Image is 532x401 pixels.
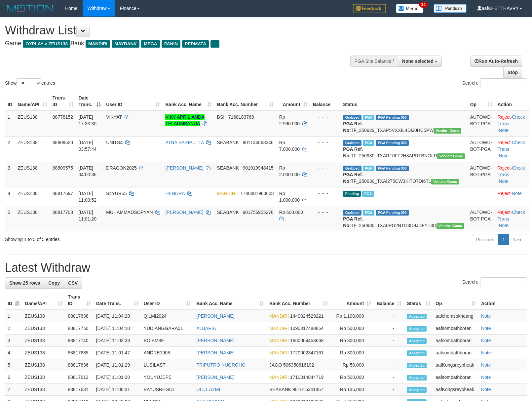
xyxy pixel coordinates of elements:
[283,362,314,368] span: Copy 506350616192 to clipboard
[106,210,153,215] span: MUHAMMADSOPYAN
[499,223,509,228] a: Note
[94,322,141,335] td: [DATE] 11:04:10
[374,335,404,347] td: -
[462,277,527,287] label: Search:
[480,78,527,88] input: Search:
[94,359,141,371] td: [DATE] 11:01:29
[94,291,141,310] th: Date Trans.: activate to sort column ascending
[498,165,525,177] a: Check Trans
[343,172,363,184] b: PGA Ref. No:
[65,371,93,383] td: 88817613
[65,310,93,322] td: 88817638
[343,140,361,146] span: Grabbed
[313,139,338,146] div: - - -
[141,310,194,322] td: QILMI2024
[376,115,409,120] span: PGA Pending
[374,383,404,396] td: -
[481,350,491,355] a: Note
[5,3,55,13] img: MOTION_logo.png
[106,191,127,196] span: S4YUR55
[53,210,73,215] span: 88817708
[437,223,464,229] span: Vendor URL: https://trx31.1velocity.biz
[141,322,194,335] td: YUDIANGGARA01
[363,115,374,120] span: Marked by aafchomsokheang
[433,310,478,322] td: aafchomsokheang
[94,335,141,347] td: [DATE] 11:03:33
[340,111,467,137] td: TF_250929_TXAP5VXXIL4DIJ0HC5PW
[79,210,97,221] span: [DATE] 11:01:20
[374,347,404,359] td: -
[141,291,194,310] th: User ID: activate to sort column ascending
[498,140,511,145] a: Reject
[330,310,374,322] td: Rp 1,100,000
[217,140,239,145] span: SEABANK
[498,165,511,171] a: Reject
[79,165,97,177] span: [DATE] 04:00:36
[141,383,194,396] td: BAYUSREGOL
[5,24,348,37] h1: Withdraw List
[495,92,529,111] th: Action
[374,371,404,383] td: -
[498,234,509,245] a: 1
[94,383,141,396] td: [DATE] 11:00:31
[5,162,15,187] td: 3
[196,350,234,355] a: [PERSON_NAME]
[94,371,141,383] td: [DATE] 11:01:20
[15,136,50,162] td: ZEUS138
[15,206,50,231] td: ZEUS138
[343,210,361,216] span: Grabbed
[5,206,15,231] td: 5
[23,40,70,48] span: OXPLAY > ZEUS138
[141,359,194,371] td: LUSILAST
[498,114,511,120] a: Reject
[407,350,427,356] span: Accepted
[269,375,289,380] span: MANDIRI
[434,4,467,13] img: panduan.png
[292,387,323,392] span: Copy 901615341857 to clipboard
[340,136,467,162] td: TF_250930_TXARF0FF2H8APRTBNOLR
[5,136,15,162] td: 2
[269,387,291,392] span: SEABANK
[343,166,361,171] span: Grabbed
[470,56,522,67] a: Run Auto-Refresh
[313,114,338,120] div: - - -
[472,234,498,245] a: Previous
[330,335,374,347] td: Rp 300,000
[313,190,338,197] div: - - -
[374,291,404,310] th: Balance: activate to sort column ascending
[433,291,478,310] th: Op: activate to sort column ascending
[163,92,214,111] th: Bank Acc. Name: activate to sort column ascending
[330,347,374,359] td: Rp 300,000
[196,387,220,392] a: ULUL AZMI
[495,162,529,187] td: · ·
[419,2,428,8] span: 34
[53,165,73,171] span: 88809575
[182,40,209,48] span: PERMATA
[65,291,93,310] th: Trans ID: activate to sort column ascending
[22,359,65,371] td: ZEUS138
[363,140,374,146] span: Marked by aafkaynarin
[5,371,22,383] td: 6
[5,277,44,289] a: Show 25 rows
[478,291,527,310] th: Action
[407,314,427,319] span: Accepted
[15,162,50,187] td: ZEUS138
[433,322,478,335] td: aafsombathboran
[196,362,246,368] a: TRIPUTRO NUGROHO
[269,326,289,331] span: MANDIRI
[498,114,525,126] a: Check Trans
[434,128,461,134] span: Vendor URL: https://trx31.1velocity.biz
[65,383,93,396] td: 88817631
[279,210,303,215] span: Rp 600.000
[481,375,491,380] a: Note
[431,179,459,184] span: Vendor URL: https://trx31.1velocity.biz
[374,322,404,335] td: -
[196,326,216,331] a: ALBARIA
[141,335,194,347] td: BOIEM89
[53,191,73,196] span: 88817697
[350,56,398,67] div: PGA Site Balance /
[343,121,363,133] b: PGA Ref. No:
[468,162,495,187] td: AUTOWD-BOT-PGA
[267,291,330,310] th: Bank Acc. Number: activate to sort column ascending
[498,210,511,215] a: Reject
